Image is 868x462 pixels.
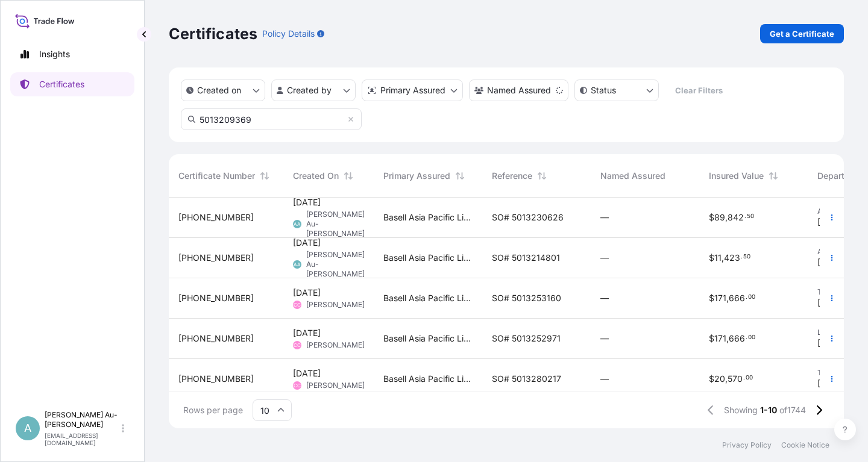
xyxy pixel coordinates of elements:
span: [DATE] [293,287,321,299]
p: Policy Details [262,28,315,40]
span: 423 [724,254,740,262]
span: . [743,376,745,380]
span: AA [294,258,301,270]
span: SO# 5013253160 [492,292,561,304]
span: 50 [747,214,754,219]
span: A [24,422,31,434]
span: AA [294,218,301,230]
span: 50 [743,255,750,259]
p: Get a Certificate [770,28,834,40]
button: Sort [535,169,549,183]
span: 89 [714,213,725,222]
span: — [600,292,609,304]
input: Search Certificate or Reference... [181,108,362,130]
p: Insights [39,48,70,60]
span: [PERSON_NAME] [306,300,365,310]
span: 1-10 [760,404,777,416]
span: SO# 5013252971 [492,332,561,345]
button: certificateStatus Filter options [574,80,659,101]
span: of 1744 [779,404,806,416]
span: [PERSON_NAME] Au-[PERSON_NAME] [306,250,365,279]
span: — [600,373,609,385]
span: Departure [817,170,857,182]
span: $ [709,334,714,343]
p: [PERSON_NAME] Au-[PERSON_NAME] [45,410,119,429]
span: Showing [724,404,758,416]
button: Sort [257,169,272,183]
span: [DATE] [817,378,845,390]
span: 171 [714,334,726,343]
span: Primary Assured [383,170,450,182]
span: [PERSON_NAME] Au-[PERSON_NAME] [306,210,365,239]
span: , [722,254,724,262]
span: [PHONE_NUMBER] [178,373,254,385]
span: $ [709,213,714,222]
p: Status [591,84,616,96]
span: . [746,336,747,340]
span: [PHONE_NUMBER] [178,252,254,264]
a: Get a Certificate [760,24,844,43]
span: [DATE] [293,196,321,208]
span: CC [294,339,301,351]
p: Primary Assured [380,84,445,96]
span: SO# 5013214801 [492,252,560,264]
span: Reference [492,170,532,182]
span: 20 [714,375,725,383]
span: Basell Asia Pacific Limited [383,292,473,304]
span: , [726,334,729,343]
span: $ [709,294,714,302]
button: cargoOwner Filter options [469,80,568,101]
a: Privacy Policy [722,440,772,450]
span: 11 [714,254,722,262]
span: Named Assured [600,170,665,182]
span: , [725,375,728,383]
span: , [725,213,728,222]
span: . [746,295,747,299]
span: [PHONE_NUMBER] [178,211,254,223]
button: distributor Filter options [362,80,463,101]
button: Sort [766,169,781,183]
span: — [600,332,609,345]
span: . [744,214,746,219]
span: [DATE] [293,327,321,339]
span: 00 [748,295,755,299]
p: Clear Filters [675,84,723,96]
button: Sort [341,169,356,183]
p: Created on [197,84,241,96]
span: 842 [728,213,744,222]
span: — [600,252,609,264]
button: Clear Filters [665,81,732,100]
span: [DATE] [817,257,845,269]
span: [DATE] [817,297,845,309]
span: 171 [714,294,726,302]
span: SO# 5013280217 [492,373,561,385]
span: Created On [293,170,339,182]
span: [DATE] [817,337,845,349]
span: [PHONE_NUMBER] [178,332,254,345]
span: — [600,211,609,223]
p: [EMAIL_ADDRESS][DOMAIN_NAME] [45,432,119,446]
p: Certificates [169,24,257,43]
p: Created by [287,84,332,96]
a: Certificates [10,72,134,96]
span: $ [709,254,714,262]
span: 666 [729,294,745,302]
p: Certificates [39,78,84,90]
span: 570 [728,375,743,383]
a: Cookie Notice [781,440,829,450]
span: [DATE] [293,237,321,249]
span: [PERSON_NAME] [306,381,365,390]
span: 00 [748,336,755,340]
button: Sort [453,169,467,183]
span: . [741,255,743,259]
span: [PHONE_NUMBER] [178,292,254,304]
span: CC [294,299,301,311]
span: [DATE] [293,367,321,379]
span: [DATE] [817,216,845,228]
span: Certificate Number [178,170,255,182]
button: createdBy Filter options [271,80,356,101]
span: Basell Asia Pacific Limited [383,252,473,264]
span: 666 [729,334,745,343]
